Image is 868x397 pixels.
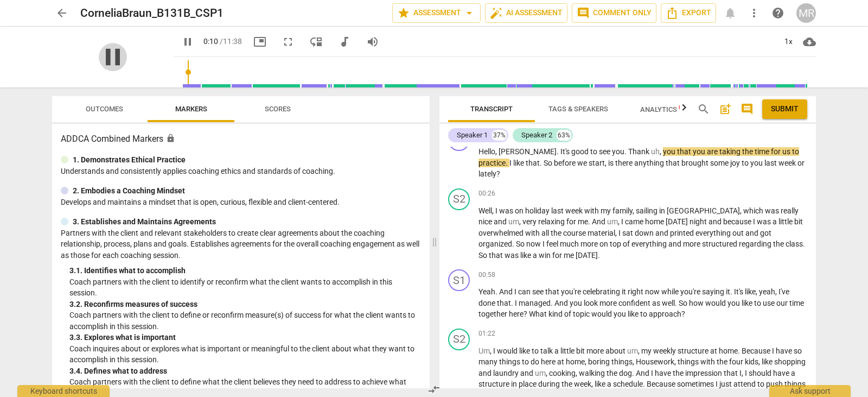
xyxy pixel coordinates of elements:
[667,206,740,215] span: [GEOGRAPHIC_DATA]
[680,287,702,296] span: you're
[478,310,509,318] span: together
[727,299,742,307] span: you
[622,287,628,296] span: it
[748,7,761,20] span: more_vert
[803,35,816,48] span: cloud_download
[557,147,560,156] span: .
[599,240,610,248] span: on
[363,32,382,52] button: Volume
[762,99,807,119] button: Please Do Not Submit until your Assessment is Complete
[181,35,194,48] span: pause
[742,147,755,156] span: the
[781,206,799,215] span: really
[61,133,421,146] h3: ADDCA Combined Markers
[677,147,693,156] span: that
[478,270,495,280] span: 00:58
[515,299,519,307] span: I
[645,287,661,296] span: now
[591,310,614,318] span: would
[499,206,515,215] span: was
[605,346,627,355] span: about
[732,229,745,237] span: out
[513,159,526,167] span: like
[640,310,649,318] span: to
[73,154,186,166] p: 1. Demonstrates Ethical Practice
[719,147,742,156] span: taking
[478,299,497,307] span: done
[397,7,410,20] span: star
[508,217,519,226] span: Filler word
[538,217,566,226] span: relaxing
[548,105,608,113] span: Tags & Speakers
[448,188,470,210] div: Change speaker
[427,383,441,396] span: compare_arrows
[526,159,540,167] span: that
[564,251,576,260] span: me
[615,229,618,237] span: ,
[778,159,797,167] span: week
[69,343,421,366] p: Coach inquires about or explores what is important or meaningful to the client about what they wa...
[576,251,598,260] span: [DATE]
[532,346,540,355] span: to
[509,310,524,318] span: here
[552,251,564,260] span: for
[778,287,789,296] span: I've
[742,346,772,355] span: Because
[492,130,507,141] div: 37%
[492,206,495,215] span: ,
[740,206,743,215] span: ,
[760,229,771,237] span: got
[628,147,651,156] span: Thank
[448,329,470,350] div: Change speaker
[586,346,605,355] span: more
[773,217,778,226] span: a
[495,147,499,156] span: ,
[803,240,805,248] span: .
[73,185,185,197] p: 2. Embodies a Coaching Mindset
[509,159,513,167] span: I
[570,299,584,307] span: you
[497,299,511,307] span: that
[730,159,742,167] span: joy
[69,332,421,343] div: 3. 3. Explores what is important
[601,206,612,215] span: my
[757,217,773,226] span: was
[679,104,691,110] span: New
[478,229,525,237] span: overwhelmed
[571,147,590,156] span: good
[551,229,563,237] span: the
[499,147,557,156] span: [PERSON_NAME]
[681,310,685,318] span: ?
[539,251,552,260] span: win
[794,346,802,355] span: so
[525,206,551,215] span: holiday
[628,310,640,318] span: like
[478,357,499,366] span: many
[612,147,624,156] span: you
[661,287,680,296] span: while
[526,240,542,248] span: now
[542,240,546,248] span: I
[282,35,295,48] span: fullscreen
[773,240,786,248] span: the
[521,130,552,141] div: Speaker 2
[554,346,560,355] span: a
[738,346,742,355] span: .
[794,217,803,226] span: bit
[786,240,803,248] span: class
[796,3,816,23] button: MR
[478,217,494,226] span: nice
[623,240,631,248] span: of
[572,3,656,23] button: Comment only
[754,299,763,307] span: to
[608,159,615,167] span: is
[633,206,636,215] span: ,
[636,206,659,215] span: sailing
[679,299,689,307] span: So
[478,346,490,355] span: Filler word
[730,287,734,296] span: .
[580,240,599,248] span: more
[573,310,591,318] span: topic
[576,346,586,355] span: bit
[524,310,529,318] span: ?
